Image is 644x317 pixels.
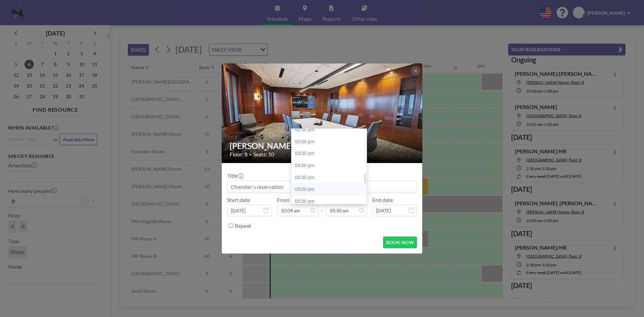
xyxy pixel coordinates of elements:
span: • [249,152,252,157]
span: - [321,199,323,214]
div: 04:30 pm [291,172,370,184]
button: BOOK NOW [383,236,417,248]
label: Title [227,172,243,179]
div: 05:30 pm [291,196,370,208]
h2: [PERSON_NAME] Room [230,141,415,151]
label: From [277,197,289,203]
div: 02:30 pm [291,124,370,136]
div: 03:00 pm [291,136,370,148]
img: 537.jpg [222,38,423,189]
span: Seats: 10 [253,151,274,158]
label: Repeat [235,222,251,229]
div: 04:00 pm [291,160,370,172]
label: Start date [227,197,250,203]
div: 05:00 pm [291,183,370,196]
span: Floor: 8 [230,151,248,158]
input: Chandler's reservation [227,181,417,192]
label: End date [372,197,393,203]
div: 03:30 pm [291,148,370,160]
